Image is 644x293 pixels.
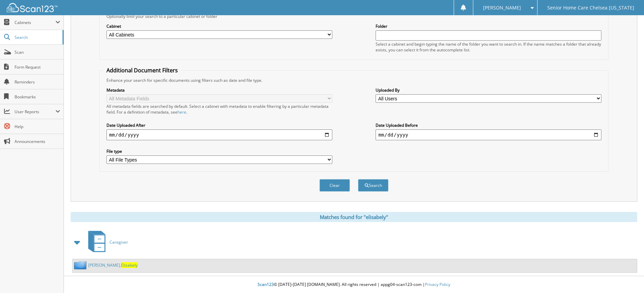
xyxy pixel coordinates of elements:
[121,262,138,268] span: Elisabely
[106,23,332,29] label: Cabinet
[376,87,601,93] label: Uploaded By
[15,64,60,70] span: Form Request
[376,41,601,53] div: Select a cabinet and begin typing the name of the folder you want to search in. If the name match...
[103,77,605,83] div: Enhance your search for specific documents using filters such as date and file type.
[483,6,521,10] span: [PERSON_NAME]
[547,6,634,10] span: Senior Home Care Chelsea [US_STATE]
[106,148,332,154] label: File type
[15,49,60,55] span: Scan
[610,261,644,293] iframe: Chat Widget
[358,179,388,192] button: Search
[15,109,55,115] span: User Reports
[84,229,128,255] a: Caregiver
[64,276,644,293] div: © [DATE]-[DATE] [DOMAIN_NAME]. All rights reserved | appg04-scan123-com |
[15,20,55,25] span: Cabinets
[106,87,332,93] label: Metadata
[103,14,605,19] div: Optionally limit your search to a particular cabinet or folder
[319,179,350,192] button: Clear
[15,34,59,40] span: Search
[425,282,450,287] a: Privacy Policy
[15,139,60,144] span: Announcements
[7,3,57,12] img: scan123-logo-white.svg
[376,129,601,140] input: end
[74,261,88,269] img: folder2.png
[71,212,637,222] div: Matches found for "elisabely"
[376,23,601,29] label: Folder
[15,79,60,85] span: Reminders
[106,129,332,140] input: start
[106,122,332,128] label: Date Uploaded After
[103,67,181,74] legend: Additional Document Filters
[88,262,138,268] a: [PERSON_NAME],Elisabely
[110,239,128,245] span: Caregiver
[177,109,186,115] a: here
[106,103,332,115] div: All metadata fields are searched by default. Select a cabinet with metadata to enable filtering b...
[15,124,60,129] span: Help
[376,122,601,128] label: Date Uploaded Before
[15,94,60,100] span: Bookmarks
[258,282,274,287] span: Scan123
